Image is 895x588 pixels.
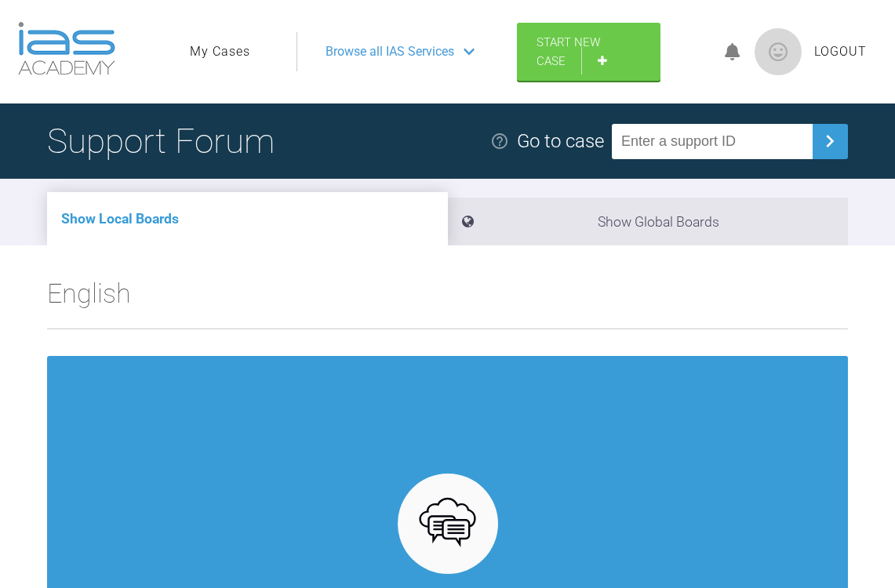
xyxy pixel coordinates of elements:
[814,42,867,62] a: Logout
[326,42,454,62] span: Browse all IAS Services
[517,23,660,81] a: Start New Case
[18,22,115,75] img: logo-light.3e3ef733.png
[612,124,813,159] input: Enter a support ID
[517,126,604,156] div: Go to case
[47,272,848,328] h2: English
[490,132,509,151] img: help.e70b9f3d.svg
[47,114,275,169] h1: Support Forum
[817,129,842,154] img: chevronRight.28bd32b0.svg
[190,42,250,62] a: My Cases
[448,198,849,245] li: Show Global Boards
[537,35,600,68] span: Start New Case
[417,494,478,554] img: opensource.6e495855.svg
[755,28,802,75] img: profile.png
[47,192,448,245] li: Show Local Boards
